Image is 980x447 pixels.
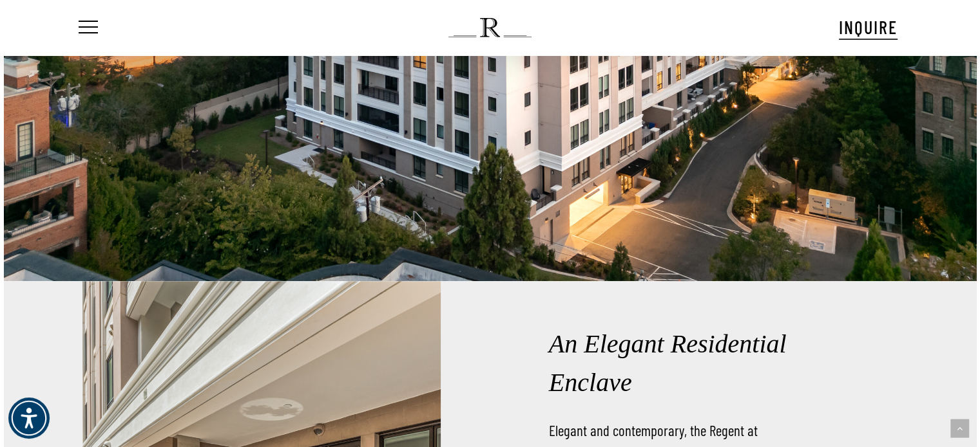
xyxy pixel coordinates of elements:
h2: An Elegant Residential Enclave [549,325,830,402]
span: INQUIRE [839,16,898,38]
div: Accessibility Menu [8,397,50,439]
img: The Regent [448,18,532,37]
a: Navigation Menu [76,21,98,35]
a: INQUIRE [839,15,898,40]
a: Back to top [950,419,969,438]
